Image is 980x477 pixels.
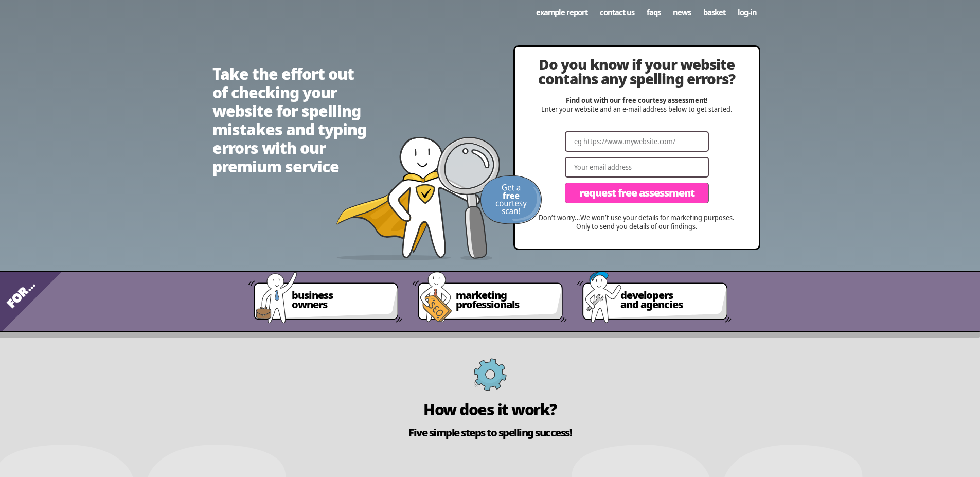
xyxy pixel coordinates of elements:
p: Don’t worry…We won’t use your details for marketing purposes. Only to send you details of our fin... [536,214,738,231]
a: FAQs [640,3,667,22]
a: News [667,3,697,22]
a: Contact us [594,3,640,22]
p: Enter your website and an e-mail address below to get started. [536,96,738,114]
h2: Five simple steps to spelling success! [202,428,778,438]
h1: Take the effort out of checking your website for spelling mistakes and typing errors with our pre... [212,65,367,176]
a: marketingprofessionals [443,285,567,327]
a: Basket [697,3,732,22]
input: eg https://www.mywebsite.com/ [565,131,709,152]
span: developers and agencies [620,291,719,309]
img: Get a FREE courtesy scan! [480,175,542,224]
span: Request Free Assessment [579,188,694,198]
a: Log-in [732,3,763,22]
input: Your email address [565,157,709,178]
h2: How does it work? [202,402,778,417]
h2: Do you know if your website contains any spelling errors? [536,57,738,86]
a: businessowners [279,285,403,327]
button: Request Free Assessment [565,183,709,203]
a: Example Report [530,3,594,22]
span: business owners [292,291,390,309]
img: website spellchecker scans your website looking for spelling mistakes [336,137,501,260]
span: marketing professionals [456,291,555,309]
a: developersand agencies [608,285,732,327]
strong: Find out with our free courtesy assessment! [566,95,708,105]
